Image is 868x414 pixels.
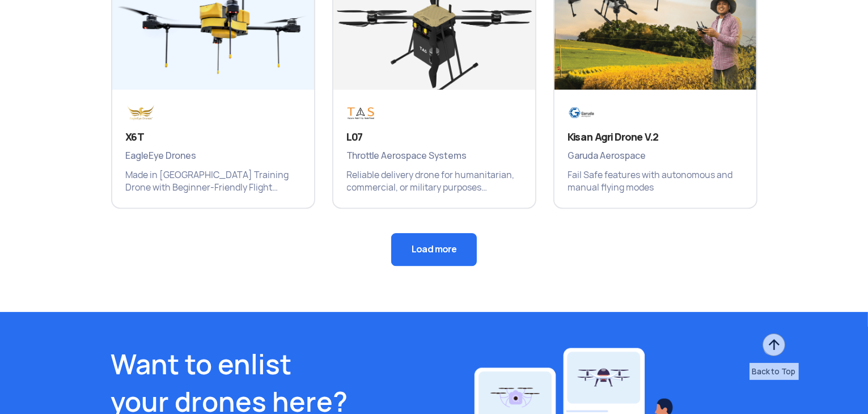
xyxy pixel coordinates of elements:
[568,130,743,144] h3: Kisan Agri Drone V.2
[568,169,743,194] p: Fail Safe features with autonomous and manual flying modes
[126,103,195,122] img: Brand
[568,103,611,122] img: Brand
[750,363,799,380] div: Back to Top
[347,149,522,163] span: Throttle Aerospace Systems
[761,332,786,357] img: ic_arrow-up.png
[391,233,477,266] button: Load more
[568,149,743,163] span: Garuda Aerospace
[126,130,300,144] h3: X6T
[347,130,522,144] h3: L07
[126,169,300,194] p: Made in [GEOGRAPHIC_DATA] Training Drone with Beginner-Friendly Flight Experience and Automotive ...
[126,149,300,163] span: EagleEye Drones
[347,169,522,194] p: Reliable delivery drone for humanitarian, commercial, or military purposes deliveries
[347,103,416,122] img: Brand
